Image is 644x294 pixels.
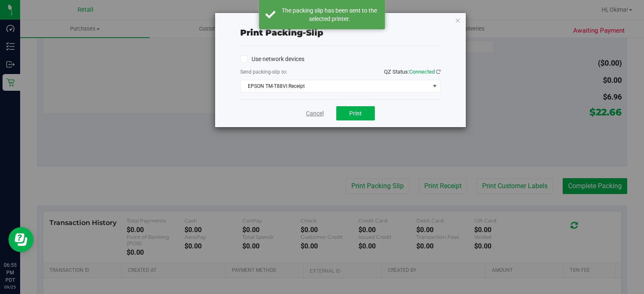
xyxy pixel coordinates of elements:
span: QZ Status: [384,69,441,75]
iframe: Resource center [8,227,34,252]
button: Print [336,106,375,120]
span: select [429,80,440,92]
label: Send packing-slip to: [240,68,287,76]
label: Use network devices [240,55,304,64]
span: Print packing-slip [240,28,323,38]
a: Cancel [306,109,324,118]
span: Print [349,110,362,117]
div: The packing slip has been sent to the selected printer. [280,6,379,23]
span: Connected [409,69,435,75]
span: EPSON TM-T88VI Receipt [241,80,430,92]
